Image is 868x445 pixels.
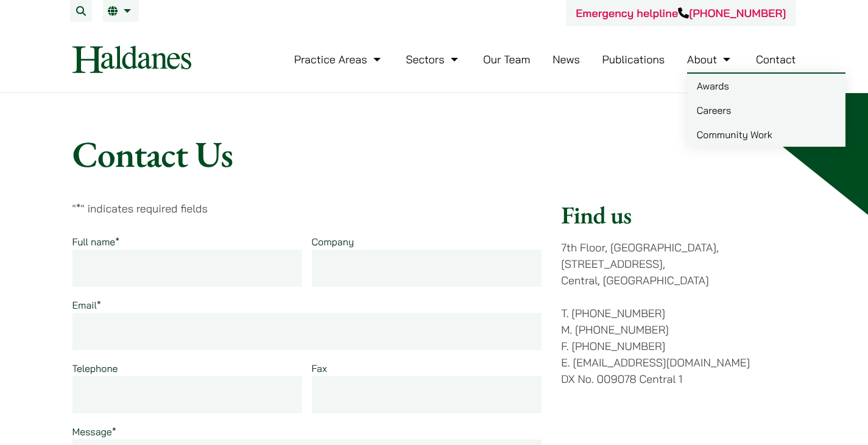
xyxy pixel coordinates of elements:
[312,236,355,248] label: Company
[72,362,118,374] label: Telephone
[602,52,665,66] a: Publications
[72,200,542,217] p: " " indicates required fields
[72,46,191,73] img: Logo of Haldanes
[561,239,796,289] p: 7th Floor, [GEOGRAPHIC_DATA], [STREET_ADDRESS], Central, [GEOGRAPHIC_DATA]
[72,426,116,438] label: Message
[561,200,796,230] h2: Find us
[483,52,530,66] a: Our Team
[72,132,796,176] h1: Contact Us
[561,305,796,387] p: T. [PHONE_NUMBER] M. [PHONE_NUMBER] F. [PHONE_NUMBER] E. [EMAIL_ADDRESS][DOMAIN_NAME] DX No. 0090...
[108,6,134,16] a: EN
[756,52,796,66] a: Contact
[687,122,845,147] a: Community Work
[576,6,786,20] a: Emergency helpline[PHONE_NUMBER]
[687,52,733,66] a: About
[687,74,845,98] a: Awards
[406,52,460,66] a: Sectors
[72,299,101,311] label: Email
[687,98,845,122] a: Careers
[312,362,327,374] label: Fax
[294,52,384,66] a: Practice Areas
[552,52,580,66] a: News
[72,236,120,248] label: Full name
